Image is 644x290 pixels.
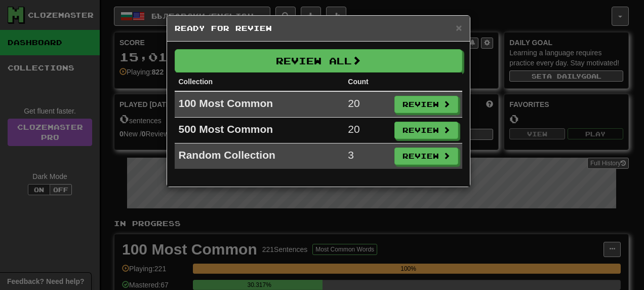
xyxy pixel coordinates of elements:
[344,143,390,169] td: 3
[344,118,390,143] td: 20
[344,91,390,118] td: 20
[175,72,344,91] th: Collection
[175,118,344,143] td: 500 Most Common
[175,49,462,72] button: Review All
[175,143,344,169] td: Random Collection
[456,22,462,33] span: ×
[394,148,458,165] button: Review
[344,72,390,91] th: Count
[175,23,462,33] h5: Ready for Review
[175,91,344,118] td: 100 Most Common
[456,22,462,33] button: Close
[394,122,458,139] button: Review
[394,96,458,113] button: Review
